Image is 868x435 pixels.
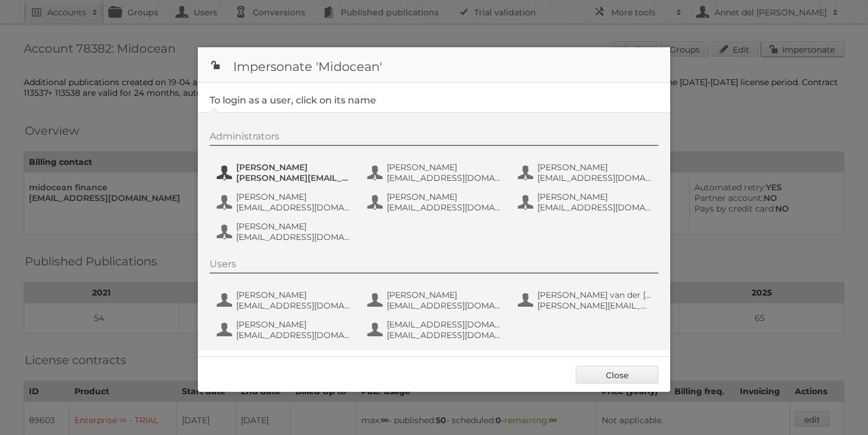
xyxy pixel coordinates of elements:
[366,161,505,184] button: [PERSON_NAME] [EMAIL_ADDRESS][DOMAIN_NAME]
[366,288,505,312] button: [PERSON_NAME] [EMAIL_ADDRESS][DOMAIN_NAME]
[537,191,652,202] span: [PERSON_NAME]
[236,202,351,213] span: [EMAIL_ADDRESS][DOMAIN_NAME]
[517,288,655,312] button: [PERSON_NAME] van der [PERSON_NAME] [PERSON_NAME][EMAIL_ADDRESS][DOMAIN_NAME]
[236,232,351,242] span: [EMAIL_ADDRESS][DOMAIN_NAME]
[517,161,655,184] button: [PERSON_NAME] [EMAIL_ADDRESS][DOMAIN_NAME]
[387,162,501,173] span: [PERSON_NAME]
[387,290,501,300] span: [PERSON_NAME]
[216,220,354,244] button: [PERSON_NAME] [EMAIL_ADDRESS][DOMAIN_NAME]
[537,162,652,173] span: [PERSON_NAME]
[216,318,354,342] button: [PERSON_NAME] [EMAIL_ADDRESS][DOMAIN_NAME]
[366,318,505,342] button: [EMAIL_ADDRESS][DOMAIN_NAME] [EMAIL_ADDRESS][DOMAIN_NAME]
[366,190,505,214] button: [PERSON_NAME] [EMAIL_ADDRESS][DOMAIN_NAME]
[216,288,354,312] button: [PERSON_NAME] [EMAIL_ADDRESS][DOMAIN_NAME]
[387,173,501,183] span: [EMAIL_ADDRESS][DOMAIN_NAME]
[236,191,351,202] span: [PERSON_NAME]
[387,330,501,340] span: [EMAIL_ADDRESS][DOMAIN_NAME]
[236,162,351,173] span: [PERSON_NAME]
[517,190,655,214] button: [PERSON_NAME] [EMAIL_ADDRESS][DOMAIN_NAME]
[236,300,351,311] span: [EMAIL_ADDRESS][DOMAIN_NAME]
[537,173,652,183] span: [EMAIL_ADDRESS][DOMAIN_NAME]
[387,300,501,311] span: [EMAIL_ADDRESS][DOMAIN_NAME]
[537,290,652,300] span: [PERSON_NAME] van der [PERSON_NAME]
[210,131,658,146] div: Administrators
[236,173,351,183] span: [PERSON_NAME][EMAIL_ADDRESS][DOMAIN_NAME]
[216,161,354,184] button: [PERSON_NAME] [PERSON_NAME][EMAIL_ADDRESS][DOMAIN_NAME]
[387,319,501,330] span: [EMAIL_ADDRESS][DOMAIN_NAME]
[387,202,501,213] span: [EMAIL_ADDRESS][DOMAIN_NAME]
[537,300,652,311] span: [PERSON_NAME][EMAIL_ADDRESS][DOMAIN_NAME]
[198,47,670,83] h1: Impersonate 'Midocean'
[236,330,351,340] span: [EMAIL_ADDRESS][DOMAIN_NAME]
[236,221,351,232] span: [PERSON_NAME]
[236,290,351,300] span: [PERSON_NAME]
[537,202,652,213] span: [EMAIL_ADDRESS][DOMAIN_NAME]
[216,190,354,214] button: [PERSON_NAME] [EMAIL_ADDRESS][DOMAIN_NAME]
[236,319,351,330] span: [PERSON_NAME]
[210,95,376,106] legend: To login as a user, click on its name
[576,366,658,384] a: Close
[387,191,501,202] span: [PERSON_NAME]
[210,258,658,274] div: Users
